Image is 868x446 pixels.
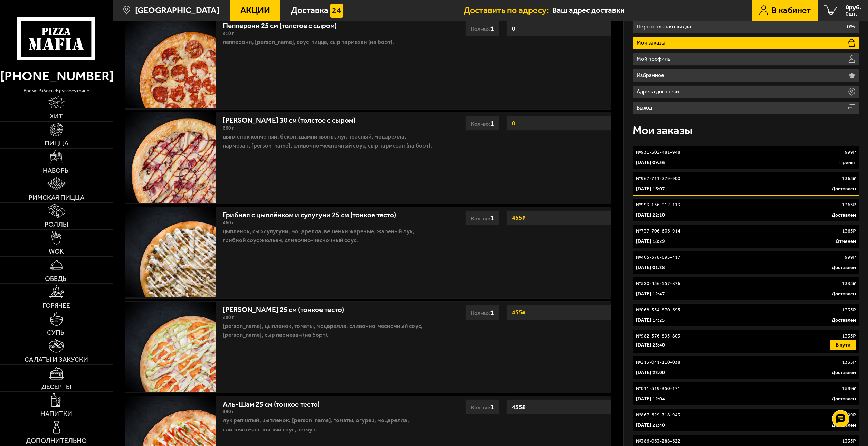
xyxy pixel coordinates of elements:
[636,342,665,349] p: [DATE] 23:40
[510,400,527,414] strong: 455 ₽
[465,305,499,320] div: Кол-во:
[636,359,680,366] p: № 213-041-110-038
[552,4,726,17] span: проспект Ветеранов, 169к2
[26,437,87,444] span: Дополнительно
[839,159,856,166] p: Принят
[291,6,328,15] span: Доставка
[633,146,859,169] a: №931-502-481-948999₽[DATE] 09:36Принят
[636,396,665,402] p: [DATE] 12:04
[25,356,88,363] span: Салаты и закуски
[636,228,680,235] p: № 737-706-606-914
[832,264,856,271] p: Доставлен
[465,399,499,414] div: Кол-во:
[636,280,680,287] p: № 520-456-557-876
[842,385,856,392] p: 1599 ₽
[832,369,856,376] p: Доставлен
[633,198,859,222] a: №993-136-912-1131365₽[DATE] 22:10Доставлен
[636,306,680,313] p: № 068-334-870-695
[47,329,66,336] span: Супы
[636,175,680,182] p: № 967-711-279-900
[772,6,811,15] span: В кабинет
[636,422,665,429] p: [DATE] 21:40
[832,317,856,324] p: Доставлен
[842,438,856,445] p: 1335 ₽
[832,291,856,297] p: Доставлен
[135,6,219,15] span: [GEOGRAPHIC_DATA]
[223,397,329,408] a: Аль-Шам 25 см (тонкое тесто)
[223,37,433,46] p: пепперони, [PERSON_NAME], соус-пицца, сыр пармезан (на борт).
[41,383,71,390] span: Десерты
[29,194,84,201] span: Римская пицца
[45,221,68,228] span: Роллы
[465,210,499,225] div: Кол-во:
[490,24,494,33] span: 1
[633,330,859,353] a: №982-376-893-8031335₽[DATE] 23:40В пути
[223,321,433,339] p: [PERSON_NAME], цыпленок, томаты, моцарелла, сливочно-чесночный соус, [PERSON_NAME], сыр пармезан ...
[223,416,433,434] p: лук репчатый, цыпленок, [PERSON_NAME], томаты, огурец, моцарелла, сливочно-чесночный соус, кетчуп.
[636,238,665,245] p: [DATE] 18:29
[842,359,856,366] p: 1335 ₽
[223,208,405,219] a: Грибная с цыплёнком и сулугуни 25 см (тонкое тесто)
[637,40,668,46] p: Мои заказы
[845,254,856,261] p: 999 ₽
[636,201,680,208] p: № 993-136-912-113
[846,11,861,17] span: 0 шт.
[832,186,856,192] p: Доставлен
[552,4,726,17] input: Ваш адрес доставки
[636,385,680,392] p: № 011-519-350-171
[636,186,665,192] p: [DATE] 16:07
[633,125,693,136] h3: Мои заказы
[223,302,353,314] a: [PERSON_NAME] 25 см (тонкое тесто)
[633,303,859,327] a: №068-334-870-6951335₽[DATE] 14:25Доставлен
[490,308,494,317] span: 1
[49,248,64,255] span: WOK
[465,116,499,131] div: Кол-во:
[842,175,856,182] p: 1365 ₽
[223,220,234,226] span: 460 г
[223,30,234,36] span: 410 г
[836,238,856,245] p: Отменен
[633,251,859,274] a: №405-378-695-417999₽[DATE] 01:28Доставлен
[636,149,680,156] p: № 931-502-481-948
[832,396,856,402] p: Доставлен
[240,6,270,15] span: Акции
[637,24,694,29] p: Персональная скидка
[43,167,70,174] span: Наборы
[42,302,70,309] span: Горячее
[223,113,364,124] a: [PERSON_NAME] 30 см (толстое с сыром)
[636,254,680,261] p: № 405-378-695-417
[465,21,499,36] div: Кол-во:
[633,382,859,406] a: №011-519-350-1711599₽[DATE] 12:04Доставлен
[636,411,680,418] p: № 867-629-718-943
[510,22,517,35] strong: 0
[490,119,494,127] span: 1
[830,340,856,350] button: В пути
[40,410,72,417] span: Напитки
[633,408,859,432] a: №867-629-718-943999₽[DATE] 21:40Доставлен
[846,4,861,10] span: 0 руб.
[223,227,433,245] p: цыпленок, сыр сулугуни, моцарелла, вешенки жареные, жареный лук, грибной соус Жюльен, сливочно-че...
[510,306,527,319] strong: 455 ₽
[637,105,655,111] p: Выход
[223,125,234,131] span: 660 г
[637,56,673,62] p: Мой профиль
[847,24,855,29] p: 0%
[50,113,63,120] span: Хит
[490,213,494,222] span: 1
[223,18,346,30] a: Пепперони 25 см (толстое с сыром)
[636,264,665,271] p: [DATE] 01:28
[637,73,667,78] p: Избранное
[464,6,552,15] span: Доставить по адресу:
[633,172,859,196] a: №967-711-279-9001365₽[DATE] 16:07Доставлен
[636,317,665,324] p: [DATE] 14:25
[845,149,856,156] p: 999 ₽
[633,277,859,301] a: №520-456-557-8761335₽[DATE] 12:47Доставлен
[636,212,665,219] p: [DATE] 22:10
[636,333,680,340] p: № 982-376-893-803
[490,402,494,411] span: 1
[330,4,343,18] img: 15daf4d41897b9f0e9f617042186c801.svg
[637,89,681,94] p: Адреса доставки
[842,306,856,313] p: 1335 ₽
[633,356,859,379] a: №213-041-110-0381335₽[DATE] 22:00Доставлен
[636,159,665,166] p: [DATE] 09:36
